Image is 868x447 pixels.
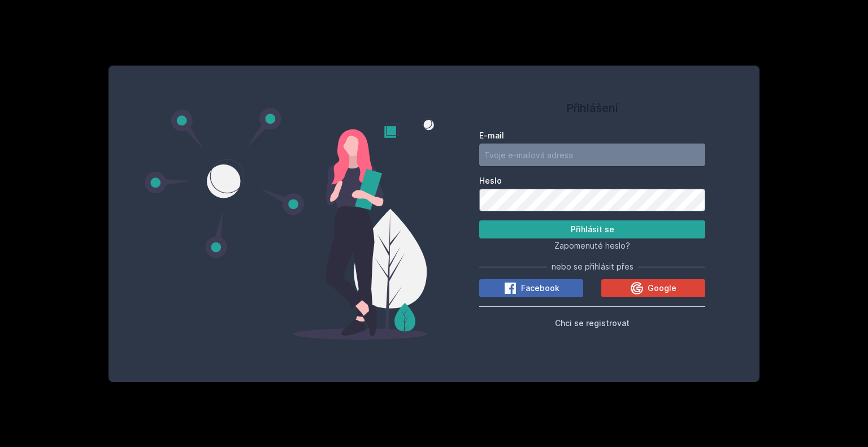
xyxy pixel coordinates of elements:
[601,279,705,297] button: Google
[554,241,630,250] span: Zapomenuté heslo?
[552,261,633,272] span: nebo se přihlásit přes
[555,318,630,328] span: Chci se registrovat
[479,279,583,297] button: Facebook
[479,144,705,166] input: Tvoje e-mailová adresa
[479,175,705,186] label: Heslo
[555,316,630,329] button: Chci se registrovat
[479,99,705,116] h1: Přihlášení
[521,283,559,294] span: Facebook
[648,283,676,294] span: Google
[479,220,705,238] button: Přihlásit se
[479,130,705,141] label: E-mail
